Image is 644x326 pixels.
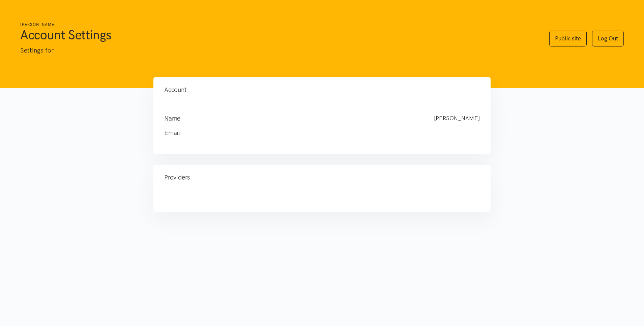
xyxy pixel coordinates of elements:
h1: Account Settings [20,27,536,43]
h4: Email [164,128,466,138]
h6: [PERSON_NAME] [20,22,536,28]
h4: Name [164,114,420,123]
a: Public site [549,31,587,46]
h4: Providers [164,173,480,182]
h4: Account [164,85,480,95]
p: Settings for [20,45,536,56]
div: [PERSON_NAME] [427,114,487,123]
a: Log Out [592,31,624,46]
